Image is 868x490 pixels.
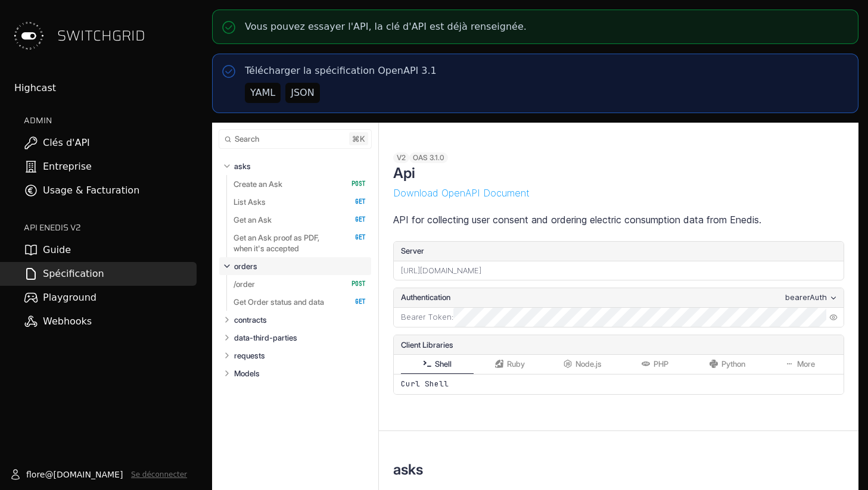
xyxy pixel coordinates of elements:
div: Highcast [14,81,197,95]
h2: ADMIN [24,114,197,126]
span: POST [343,280,366,288]
a: orders [234,257,366,275]
button: YAML [245,83,281,103]
a: data-third-parties [234,329,366,347]
div: [URL][DOMAIN_NAME] [394,261,844,280]
div: bearerAuth [785,292,827,304]
a: Get an Ask GET [234,211,366,229]
p: API for collecting user consent and ordering electric consumption data from Enedis. [393,213,844,227]
a: Create an Ask POST [234,175,366,193]
kbd: ⌘ k [349,132,368,145]
a: Models [234,364,366,382]
span: PHP [654,360,668,369]
p: Get an Ask proof as PDF, when it's accepted [234,232,339,254]
a: asks [234,157,366,175]
p: Vous pouvez essayer l'API, la clé d'API est déjà renseignée. [245,20,527,34]
p: List Asks [234,196,266,207]
a: Get an Ask proof as PDF, when it's accepted GET [234,229,366,257]
span: GET [343,233,366,242]
p: orders [234,261,257,271]
span: GET [343,298,366,306]
span: Shell [435,360,452,369]
p: asks [234,161,251,171]
p: Create an Ask [234,179,282,189]
span: SWITCHGRID [57,26,145,45]
div: : [394,308,453,327]
a: requests [234,347,366,364]
button: Se déconnecter [131,470,187,479]
p: Get Order status and data [234,297,324,307]
span: flore [26,469,45,480]
h1: Api [393,164,415,182]
span: [DOMAIN_NAME] [53,469,123,480]
label: Server [394,242,844,261]
span: Authentication [401,292,450,304]
span: Node.js [575,360,602,369]
span: Python [721,360,745,369]
span: @ [45,469,53,480]
h2: asks [393,461,423,478]
button: Download OpenAPI Document [393,188,530,198]
span: GET [343,198,366,206]
a: contracts [234,311,366,329]
p: Get an Ask [234,214,272,225]
a: /order POST [234,275,366,293]
a: Get Order status and data GET [234,293,366,311]
span: POST [343,180,366,188]
img: Switchgrid Logo [10,17,48,55]
button: JSON [285,83,319,103]
span: GET [343,216,366,224]
div: YAML [250,86,275,100]
p: contracts [234,314,267,325]
div: OAS 3.1.0 [409,152,448,163]
div: v2 [393,152,409,163]
span: Ruby [507,360,525,369]
span: Search [235,135,259,143]
h2: API ENEDIS v2 [24,221,197,233]
div: Curl Shell [394,374,844,394]
p: /order [234,279,255,289]
div: JSON [291,86,314,100]
a: List Asks GET [234,193,366,211]
p: data-third-parties [234,332,297,343]
p: requests [234,350,265,361]
label: Bearer Token [401,311,452,323]
div: Client Libraries [394,335,844,354]
p: Télécharger la spécification OpenAPI 3.1 [245,64,437,78]
button: bearerAuth [782,291,841,304]
p: Models [234,368,260,379]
